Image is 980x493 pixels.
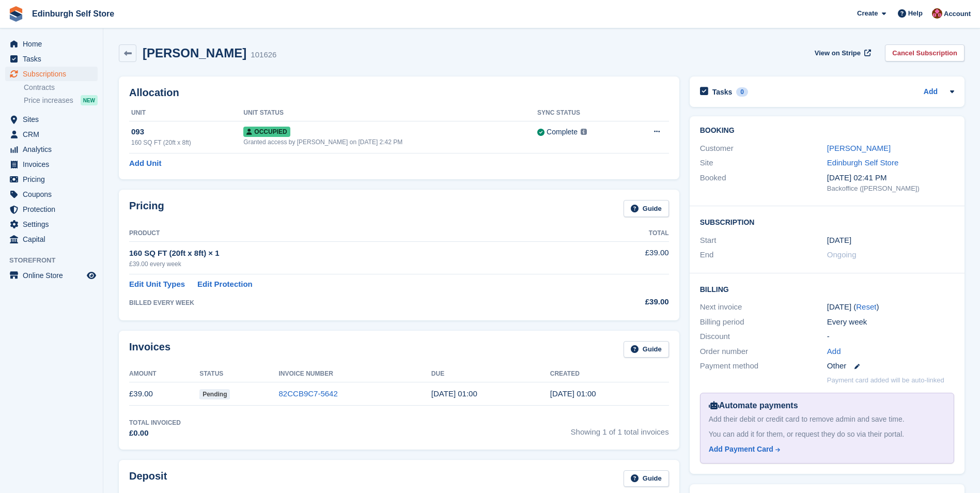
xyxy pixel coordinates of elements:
[24,83,98,93] a: Contracts
[827,316,954,328] div: Every week
[23,268,85,283] span: Online Store
[5,217,98,232] a: menu
[827,375,944,386] p: Payment card added will be auto-linked
[827,346,841,358] a: Add
[9,255,103,266] span: Storefront
[624,200,669,217] a: Guide
[736,87,748,97] div: 0
[700,157,827,169] div: Site
[827,235,851,246] time: 2025-08-18 00:00:00 UTC
[23,187,85,202] span: Coupons
[827,172,954,184] div: [DATE] 02:41 PM
[5,268,98,283] a: menu
[431,389,477,398] time: 2025-08-19 00:00:00 UTC
[944,9,971,19] span: Account
[924,86,938,98] a: Add
[23,127,85,142] span: CRM
[700,172,827,194] div: Booked
[5,157,98,172] a: menu
[827,158,898,167] a: Edinburgh Self Store
[199,366,278,382] th: Status
[908,8,923,19] span: Help
[129,225,582,242] th: Product
[129,418,181,427] div: Total Invoiced
[857,8,878,19] span: Create
[5,127,98,142] a: menu
[129,158,161,170] a: Add Unit
[243,127,290,137] span: Occupied
[129,200,164,217] h2: Pricing
[700,316,827,328] div: Billing period
[624,341,669,358] a: Guide
[28,5,118,22] a: Edinburgh Self Store
[550,366,669,382] th: Created
[197,279,253,290] a: Edit Protection
[856,302,876,311] a: Reset
[129,366,199,382] th: Amount
[5,202,98,217] a: menu
[827,301,954,313] div: [DATE] ( )
[709,429,945,440] div: You can add it for them, or request they do so via their portal.
[23,172,85,187] span: Pricing
[550,389,596,398] time: 2025-08-18 00:00:41 UTC
[5,52,98,66] a: menu
[537,105,629,121] th: Sync Status
[700,217,954,227] h2: Subscription
[5,112,98,127] a: menu
[827,331,954,343] div: -
[129,279,185,290] a: Edit Unit Types
[700,346,827,358] div: Order number
[5,67,98,81] a: menu
[23,52,85,66] span: Tasks
[582,296,668,308] div: £39.00
[81,95,98,105] div: NEW
[932,8,942,19] img: Lucy Michalec
[624,470,669,487] a: Guide
[129,87,669,99] h2: Allocation
[700,249,827,261] div: End
[5,172,98,187] a: menu
[23,37,85,51] span: Home
[85,269,98,282] a: Preview store
[431,366,550,382] th: Due
[709,414,945,425] div: Add their debit or credit card to remove admin and save time.
[700,360,827,372] div: Payment method
[582,241,668,274] td: £39.00
[279,366,431,382] th: Invoice Number
[811,44,873,61] a: View on Stripe
[5,187,98,202] a: menu
[5,37,98,51] a: menu
[129,470,167,487] h2: Deposit
[712,87,733,97] h2: Tasks
[23,157,85,172] span: Invoices
[129,298,582,307] div: BILLED EVERY WEEK
[581,129,587,135] img: icon-info-grey-7440780725fd019a000dd9b08b2336e03edf1995a4989e88bcd33f0948082b44.svg
[571,418,669,439] span: Showing 1 of 1 total invoices
[23,67,85,81] span: Subscriptions
[129,259,582,269] div: £39.00 every week
[8,6,24,22] img: stora-icon-8386f47178a22dfd0bd8f6a31ec36ba5ce8667c1dd55bd0f319d3a0aa187defe.svg
[5,232,98,246] a: menu
[23,142,85,157] span: Analytics
[5,142,98,157] a: menu
[700,331,827,343] div: Discount
[129,341,170,358] h2: Invoices
[243,105,537,121] th: Unit Status
[129,382,199,406] td: £39.00
[827,360,954,372] div: Other
[131,138,243,147] div: 160 SQ FT (20ft x 8ft)
[700,284,954,294] h2: Billing
[547,127,578,137] div: Complete
[700,143,827,155] div: Customer
[279,389,338,398] a: 82CCB9C7-5642
[23,112,85,127] span: Sites
[582,225,668,242] th: Total
[700,235,827,246] div: Start
[709,444,773,455] div: Add Payment Card
[199,389,230,399] span: Pending
[827,144,891,152] a: [PERSON_NAME]
[700,301,827,313] div: Next invoice
[23,202,85,217] span: Protection
[827,250,857,259] span: Ongoing
[24,95,98,106] a: Price increases NEW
